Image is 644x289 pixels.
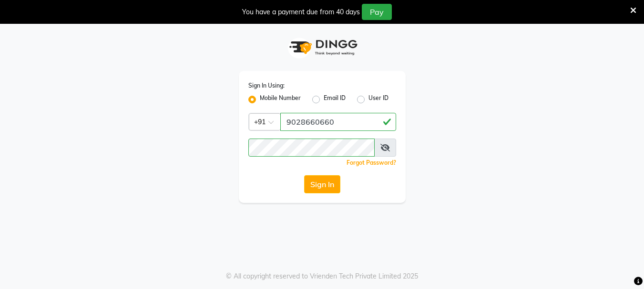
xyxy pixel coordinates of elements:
div: You have a payment due from 40 days [242,7,360,17]
label: Email ID [324,94,346,105]
a: Forgot Password? [347,159,396,166]
label: User ID [368,94,388,105]
button: Pay [362,4,392,20]
button: Sign In [304,175,340,193]
input: Username [280,113,396,131]
img: logo1.svg [284,33,360,61]
input: Username [248,139,375,157]
label: Sign In Using: [248,81,285,90]
label: Mobile Number [260,94,301,105]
